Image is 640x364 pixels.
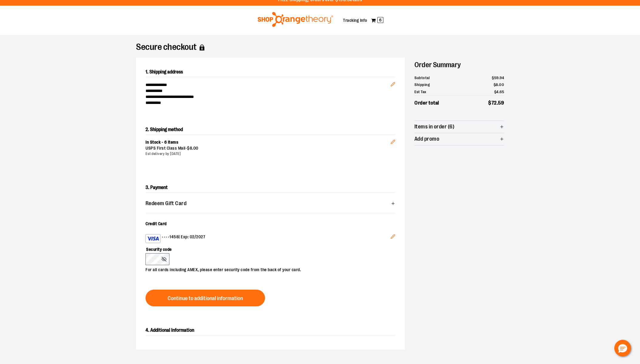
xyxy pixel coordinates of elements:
[499,90,500,94] span: .
[494,90,497,94] span: $
[146,234,391,243] div: •••• 1458 | Exp: 02/2027
[146,243,389,253] label: Security code
[146,201,186,206] span: Redeem Gift Card
[386,130,400,151] button: Edit
[500,90,504,94] span: 65
[414,82,430,88] span: Shipping
[414,136,439,142] span: Add promo
[414,58,504,72] h2: Order Summary
[386,72,400,93] button: Edit
[496,82,498,87] span: 8
[146,290,265,306] button: Continue to additional information
[414,75,430,81] span: Subtotal
[146,221,167,226] span: Credit Card
[414,121,504,133] button: Items in order (6)
[146,139,391,145] div: In Stock - 6 items
[146,67,395,77] h2: 1. Shipping address
[257,12,334,27] img: Shop Orangetheory
[343,18,367,23] a: Tracking Info
[192,146,193,150] span: .
[488,100,492,106] span: $
[494,82,496,87] span: $
[614,340,631,357] button: Hello, have a question? Let’s chat.
[136,44,504,50] h1: Secure checkout
[414,124,454,130] span: Items in order (6)
[386,229,400,245] button: Edit
[168,296,243,301] span: Continue to additional information
[496,90,499,94] span: 4
[492,100,497,106] span: 72
[500,76,504,80] span: 94
[147,235,159,242] img: Visa card example showing the 16-digit card number on the front of the card
[498,100,504,106] span: 59
[492,76,494,80] span: $
[499,76,500,80] span: .
[498,82,499,87] span: .
[146,265,389,273] p: For all cards including AMEX, please enter security code from the back of your card.
[187,146,190,150] span: $
[146,125,395,134] h2: 2. Shipping method
[414,99,439,107] span: Order total
[190,146,192,150] span: 8
[377,17,383,23] span: 6
[146,145,391,151] div: USPS First Class Mail -
[146,151,391,156] div: Est delivery by [DATE]
[499,82,504,87] span: 00
[146,325,395,335] h2: 4. Additional Information
[414,133,504,145] button: Add promo
[146,197,395,209] button: Redeem Gift Card
[414,89,426,95] span: Est Tax
[494,76,499,80] span: 59
[497,100,498,106] span: .
[146,183,395,193] h2: 3. Payment
[193,146,198,150] span: 00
